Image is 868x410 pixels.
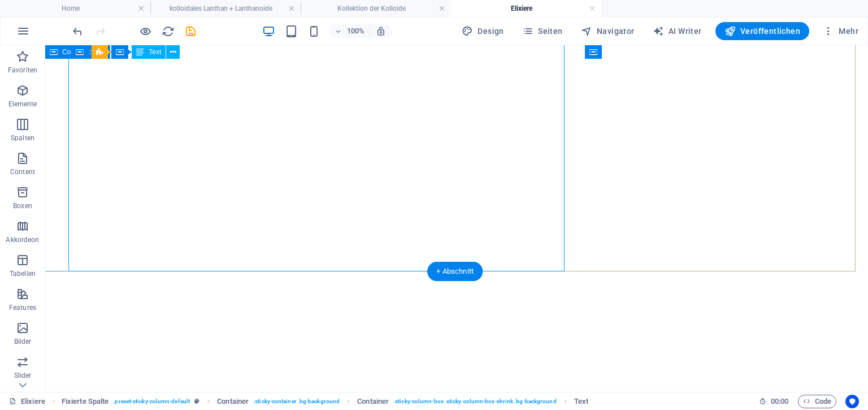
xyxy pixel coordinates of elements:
span: Text [149,49,161,55]
p: Spalten [11,133,34,143]
button: Navigator [576,22,639,40]
i: Save (Ctrl+S) [184,25,197,38]
span: . preset-sticky-column-default [113,395,190,408]
span: : [779,397,780,405]
button: Design [457,22,509,40]
button: Veröffentlichen [715,22,809,40]
span: Seiten [522,25,563,37]
p: Slider [14,371,32,380]
p: Favoriten [8,66,37,75]
button: Klicke hier, um den Vorschau-Modus zu verlassen [138,24,152,38]
p: Content [10,167,35,176]
i: Dieses Element ist ein anpassbares Preset [194,398,199,404]
span: Code [803,395,831,408]
p: Boxen [13,201,32,210]
p: Features [9,303,36,312]
h4: Kollektion der Kolloide [301,2,451,15]
span: 00 00 [771,395,788,408]
button: Mehr [818,22,863,40]
i: Seite neu laden [162,25,175,38]
div: + Abschnitt [427,262,483,281]
span: Klick zum Auswählen. Doppelklick zum Bearbeiten [574,395,588,408]
span: Klick zum Auswählen. Doppelklick zum Bearbeiten [217,395,249,408]
button: Seiten [518,22,567,40]
h6: 100% [346,24,364,38]
p: Akkordeon [6,235,39,244]
button: AI Writer [648,22,706,40]
button: undo [71,24,84,38]
p: Tabellen [10,269,36,278]
button: reload [161,24,175,38]
span: . sticky-column-box .sticky-column-box-shrink .bg-background [393,395,556,408]
span: . sticky-container .bg-background [253,395,340,408]
h4: kolloidales Lanthan + Lanthanoide [150,2,301,15]
button: Code [798,395,836,408]
button: Usercentrics [845,395,859,408]
button: 100% [329,24,370,38]
span: Mehr [823,25,858,37]
h4: Elixiere [451,2,601,15]
span: Fixierte Spalte [62,395,108,408]
span: Container [62,49,92,55]
h6: Session-Zeit [759,395,789,408]
span: Design [462,25,504,37]
span: Veröffentlichen [724,25,800,37]
nav: breadcrumb [62,395,588,408]
div: Design (Strg+Alt+Y) [457,22,509,40]
span: AI Writer [653,25,702,37]
button: save [184,24,197,38]
span: Navigator [581,25,635,37]
i: Rückgängig: Text ändern (Strg+Z) [71,25,84,38]
span: Klick zum Auswählen. Doppelklick zum Bearbeiten [357,395,389,408]
a: Klick, um Auswahl aufzuheben. Doppelklick öffnet Seitenverwaltung [9,395,45,408]
p: Elemente [8,100,37,109]
i: Bei Größenänderung Zoomstufe automatisch an das gewählte Gerät anpassen. [376,26,386,36]
p: Bilder [14,337,32,346]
